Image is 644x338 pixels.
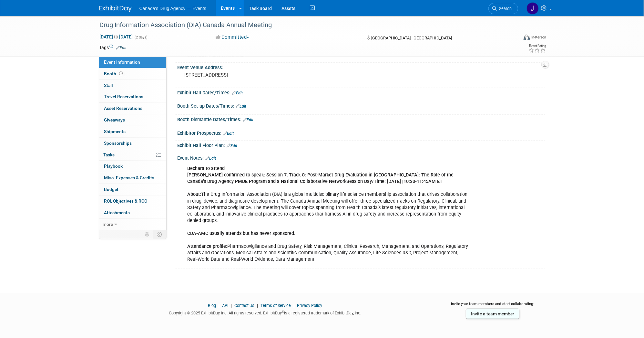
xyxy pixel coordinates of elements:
[232,91,243,95] a: Edit
[222,303,228,308] a: API
[104,164,123,169] span: Playbook
[178,128,545,137] div: Exhibitor Prospectus:
[243,118,254,122] a: Edit
[142,230,153,238] td: Personalize Event Tab Strip
[178,153,545,162] div: Event Notes:
[104,141,132,146] span: Sponsorships
[104,187,119,192] span: Budget
[188,244,228,249] b: Attendance profile:
[292,303,296,308] span: |
[99,207,166,218] a: Attachments
[208,303,216,308] a: Blog
[118,71,124,76] span: Booth not reserved yet
[99,68,166,79] a: Booth
[99,161,166,172] a: Playbook
[206,156,216,161] a: Edit
[178,63,545,71] div: Event Venue Address:
[178,115,545,123] div: Booth Dismantle Dates/Times:
[104,152,115,157] span: Tasks
[104,94,144,99] span: Travel Reservations
[99,57,166,68] a: Event Information
[104,210,130,215] span: Attachments
[526,2,539,15] img: Jessica Gerwing
[227,143,238,148] a: Edit
[99,195,166,207] a: ROI, Objectives & ROO
[104,129,126,134] span: Shipments
[188,172,454,184] b: [PERSON_NAME] confirmed to speak: Session 7, Track C: Post-Market Drug Evaluation in [GEOGRAPHIC_...
[178,88,545,96] div: Exhibit Hall Dates/Times:
[139,6,206,11] span: Canada's Drug Agency — Events
[99,44,127,51] td: Tags
[185,72,323,78] pre: [STREET_ADDRESS]
[188,231,296,236] b: CDA-AMC usually attends but has never sponsored.
[188,192,201,197] b: About:
[480,34,547,43] div: Event Format
[104,83,114,88] span: Staff
[99,219,166,230] a: more
[99,80,166,91] a: Staff
[134,35,148,39] span: (2 days)
[99,34,133,40] span: [DATE] [DATE]
[153,230,166,238] td: Toggle Event Tabs
[466,309,519,319] a: Invite a team member
[524,35,530,40] img: Format-Inperson.png
[97,19,508,31] div: Drug Information Association (DIA) Canada Annual Meeting
[104,71,124,76] span: Booth
[497,6,512,11] span: Search
[99,5,132,12] img: ExhibitDay
[234,303,254,308] a: Contact Us
[255,303,260,308] span: |
[488,3,518,14] a: Search
[441,301,545,311] div: Invite your team members and start collaborating:
[99,138,166,149] a: Sponsorships
[116,46,127,50] a: Edit
[531,35,546,40] div: In-Person
[178,101,545,110] div: Booth Set-up Dates/Times:
[99,149,166,161] a: Tasks
[528,44,546,48] div: Event Rating
[99,114,166,126] a: Giveaways
[104,117,125,122] span: Giveaways
[213,34,252,41] button: Committed
[103,222,113,227] span: more
[104,198,148,204] span: ROI, Objectives & ROO
[99,103,166,114] a: Asset Reservations
[223,131,234,136] a: Edit
[104,106,143,111] span: Asset Reservations
[99,172,166,184] a: Misc. Expenses & Credits
[183,162,474,266] div: The Drug Information Association (DIA) is a global multidisciplinary life science membership asso...
[99,184,166,195] a: Budget
[217,303,221,308] span: |
[104,59,140,65] span: Event Information
[99,91,166,102] a: Travel Reservations
[178,141,545,149] div: Exhibit Hall Floor Plan:
[188,166,225,171] b: Bechara to attend
[297,303,322,308] a: Privacy Policy
[229,303,233,308] span: |
[104,175,155,180] span: Misc. Expenses & Credits
[371,36,452,40] span: [GEOGRAPHIC_DATA], [GEOGRAPHIC_DATA]
[282,310,284,314] sup: ®
[236,104,247,109] a: Edit
[99,126,166,137] a: Shipments
[261,303,291,308] a: Terms of Service
[99,309,431,316] div: Copyright © 2025 ExhibitDay, Inc. All rights reserved. ExhibitDay is a registered trademark of Ex...
[113,34,119,39] span: to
